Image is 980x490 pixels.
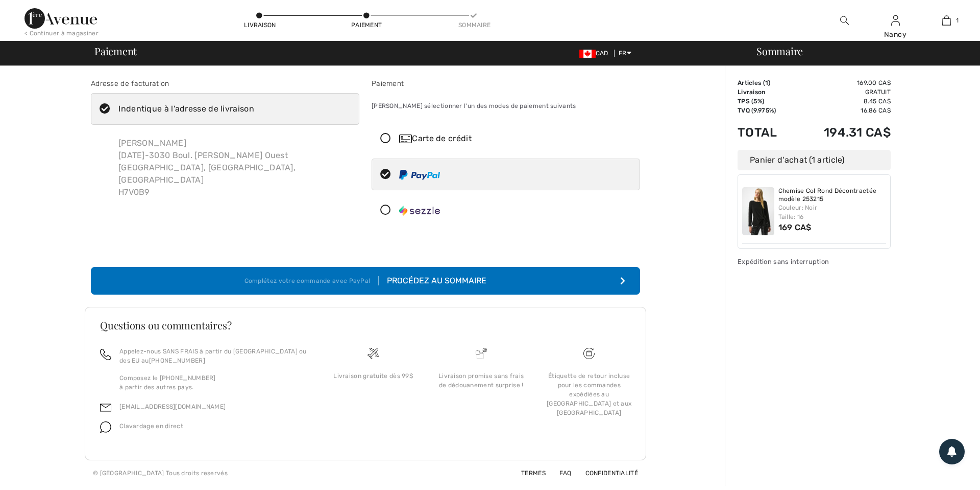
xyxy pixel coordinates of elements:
[738,115,795,150] td: Total
[119,422,183,430] span: Clavardage en direct
[149,357,205,364] a: [PHONE_NUMBER]
[543,371,635,417] div: Étiquette de retour incluse pour les commandes expédiées au [GEOGRAPHIC_DATA] et aux [GEOGRAPHIC_...
[795,115,891,150] td: 194.31 CA$
[110,129,359,207] div: [PERSON_NAME] [DATE]-3030 Boul. [PERSON_NAME] Ouest [GEOGRAPHIC_DATA], [GEOGRAPHIC_DATA], [GEOGRA...
[738,257,891,266] div: Expédition sans interruption
[765,79,768,86] span: 1
[372,93,640,119] div: [PERSON_NAME] sélectionner l'un des modes de paiement suivants
[91,78,359,89] div: Adresse de facturation
[100,402,111,413] img: email
[372,78,640,89] div: Paiement
[399,170,440,180] img: PayPal
[118,103,254,115] div: Indentique à l'adresse de livraison
[942,14,951,27] img: Mon panier
[379,275,486,287] div: Procédez au sommaire
[738,106,795,115] td: TVQ (9.975%)
[94,46,137,56] span: Paiement
[119,373,307,392] p: Composez le [PHONE_NUMBER] à partir des autres pays.
[891,14,900,27] img: Mes infos
[742,187,774,235] img: Chemise Col Rond Décontractée modèle 253215
[778,187,887,203] a: Chemise Col Rond Décontractée modèle 253215
[91,267,640,295] button: Complétez votre commande avec PayPal Procédez au sommaire
[579,50,596,58] img: Canadian Dollar
[738,97,795,106] td: TPS (5%)
[870,29,920,40] div: Nancy
[619,50,631,57] span: FR
[24,8,97,29] img: 1ère Avenue
[458,20,489,30] div: Sommaire
[738,150,891,170] div: Panier d'achat (1 article)
[399,132,633,145] div: Carte de crédit
[579,50,612,57] span: CAD
[24,29,99,38] div: < Continuer à magasiner
[399,206,440,216] img: Sezzle
[744,46,974,56] div: Sommaire
[840,14,849,27] img: recherche
[435,371,527,390] div: Livraison promise sans frais de dédouanement surprise !
[738,78,795,87] td: Articles ( )
[93,469,228,478] div: © [GEOGRAPHIC_DATA] Tous droits reservés
[476,348,487,359] img: Livraison promise sans frais de dédouanement surprise&nbsp;!
[351,20,382,30] div: Paiement
[119,347,307,365] p: Appelez-nous SANS FRAIS à partir du [GEOGRAPHIC_DATA] ou des EU au
[795,78,891,87] td: 169.00 CA$
[244,276,379,285] div: Complétez votre commande avec PayPal
[956,16,959,25] span: 1
[921,14,971,27] a: 1
[795,106,891,115] td: 16.86 CA$
[399,135,412,143] img: Carte de crédit
[547,470,571,477] a: FAQ
[244,20,275,30] div: Livraison
[367,348,379,359] img: Livraison gratuite dès 99$
[778,222,812,232] span: 169 CA$
[891,15,900,25] a: Se connecter
[100,349,111,360] img: call
[509,470,546,477] a: Termes
[100,421,111,433] img: chat
[795,87,891,97] td: Gratuit
[738,87,795,97] td: Livraison
[583,348,595,359] img: Livraison gratuite dès 99$
[119,403,226,410] a: [EMAIL_ADDRESS][DOMAIN_NAME]
[327,371,419,381] div: Livraison gratuite dès 99$
[573,470,639,477] a: Confidentialité
[100,320,631,330] h3: Questions ou commentaires?
[795,97,891,106] td: 8.45 CA$
[778,203,887,221] div: Couleur: Noir Taille: 16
